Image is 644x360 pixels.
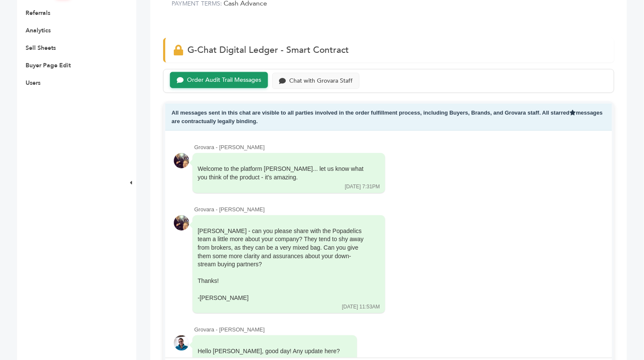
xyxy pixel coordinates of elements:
[342,303,380,311] div: [DATE] 11:53AM
[26,26,51,35] a: Analytics
[165,104,612,131] div: All messages sent in this chat are visible to all parties involved in the order fulfillment proce...
[26,44,56,52] a: Sell Sheets
[198,165,368,181] div: Welcome to the platform [PERSON_NAME]... let us know what you think of the product - it's amazing.
[194,326,604,334] div: Grovara - [PERSON_NAME]
[26,61,71,69] a: Buyer Page Edit
[194,206,604,213] div: Grovara - [PERSON_NAME]
[198,347,340,356] div: Hello [PERSON_NAME], good day! Any update here?
[198,294,368,302] div: -[PERSON_NAME]
[194,144,604,151] div: Grovara - [PERSON_NAME]
[198,277,368,285] div: Thanks!
[26,9,50,17] a: Referrals
[187,77,261,84] div: Order Audit Trail Messages
[345,183,380,190] div: [DATE] 7:31PM
[289,78,353,85] div: Chat with Grovara Staff
[187,44,349,56] span: G-Chat Digital Ledger - Smart Contract
[198,227,368,302] div: [PERSON_NAME] - can you please share with the Popadelics team a little more about your company? T...
[26,79,40,87] a: Users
